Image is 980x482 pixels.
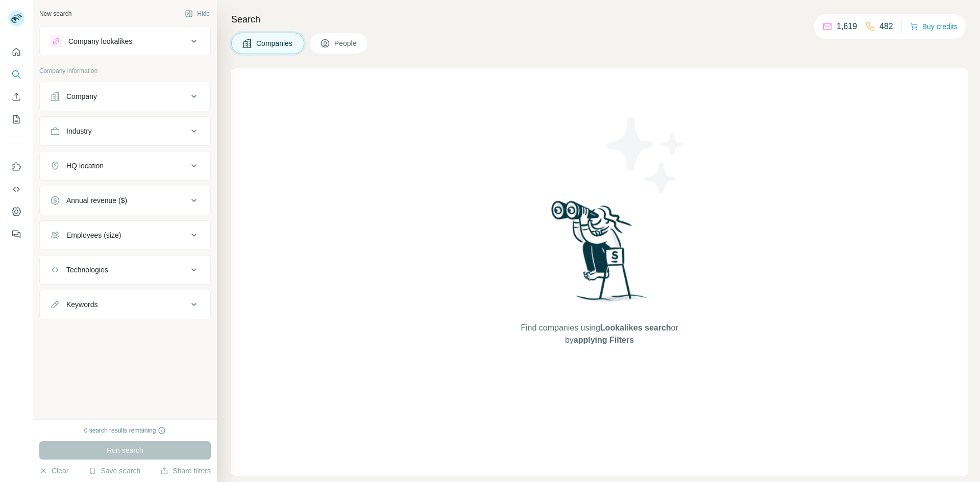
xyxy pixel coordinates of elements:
button: Quick start [8,43,24,61]
span: Companies [256,38,293,48]
div: Technologies [66,265,108,275]
button: Buy credits [910,19,958,34]
p: Company information [39,66,211,75]
span: Find companies using or by [518,322,681,346]
button: My lists [8,110,24,129]
h4: Search [231,12,968,27]
button: HQ location [40,154,210,178]
button: Technologies [40,258,210,282]
span: applying Filters [574,336,634,344]
button: Annual revenue ($) [40,188,210,213]
div: New search [39,9,71,18]
span: People [334,38,358,48]
button: Search [8,65,24,84]
button: Company lookalikes [40,29,210,54]
div: Industry [66,126,92,136]
div: HQ location [66,161,104,171]
p: 1,619 [837,20,857,33]
div: Company lookalikes [68,36,132,46]
div: Keywords [66,299,97,310]
button: Enrich CSV [8,88,24,106]
button: Use Surfe API [8,180,24,198]
button: Share filters [160,466,211,476]
button: Save search [88,466,140,476]
button: Use Surfe on LinkedIn [8,158,24,176]
button: Hide [178,6,217,21]
div: Employees (size) [66,230,121,240]
div: Annual revenue ($) [66,195,127,206]
button: Employees (size) [40,223,210,247]
div: 0 search results remaining [84,426,166,435]
button: Clear [39,466,68,476]
button: Company [40,84,210,109]
button: Dashboard [8,202,24,221]
img: Surfe Illustration - Woman searching with binoculars [547,198,653,312]
img: Surfe Illustration - Stars [600,109,692,201]
button: Feedback [8,225,24,243]
span: Lookalikes search [600,323,671,332]
div: Company [66,91,97,102]
p: 482 [879,20,893,33]
button: Keywords [40,292,210,317]
button: Industry [40,119,210,143]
